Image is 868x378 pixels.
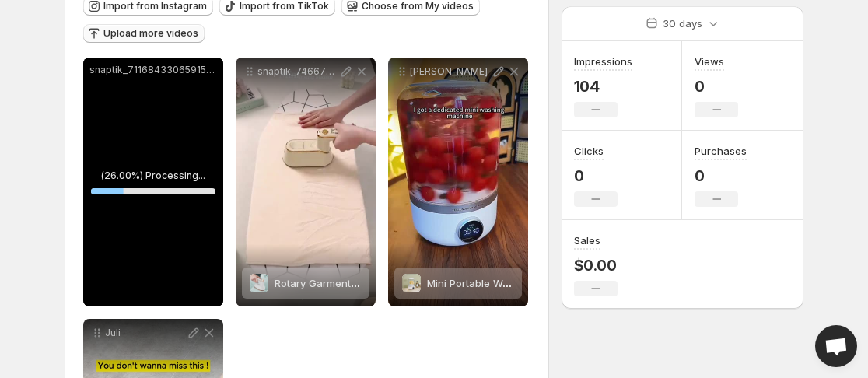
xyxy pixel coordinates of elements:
h3: Impressions [574,54,632,69]
p: Juli [105,327,186,339]
p: 0 [695,166,747,185]
span: Upload more videos [103,27,198,40]
img: Mini Portable Washer Rechargeable [402,274,421,292]
p: 0 [574,166,618,185]
p: [PERSON_NAME] [410,65,491,78]
div: snaptik_7116843306591587610_v2(26.00%) Processing...26% [83,58,223,306]
h3: Sales [574,233,600,248]
h3: Purchases [695,143,747,159]
p: 0 [695,77,738,96]
h3: Clicks [574,143,604,159]
img: Rotary Garment Iron [250,274,268,292]
p: 104 [574,77,632,96]
div: snaptik_7466799774616849682_v2Rotary Garment IronRotary Garment Iron [236,58,376,306]
p: $0.00 [574,256,618,275]
span: Mini Portable Washer Rechargeable [427,277,602,289]
h3: Views [695,54,724,69]
p: snaptik_7466799774616849682_v2 [257,65,338,78]
span: Rotary Garment Iron [275,277,373,289]
a: Open chat [815,325,857,367]
p: snaptik_7116843306591587610_v2 [89,64,217,76]
div: [PERSON_NAME]Mini Portable Washer RechargeableMini Portable Washer Rechargeable [388,58,528,306]
button: Upload more videos [83,24,205,43]
p: 30 days [663,16,702,31]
